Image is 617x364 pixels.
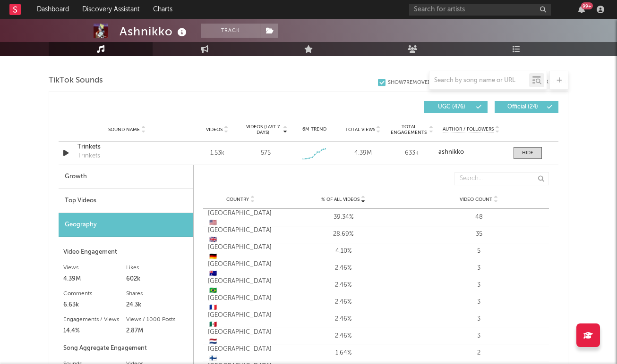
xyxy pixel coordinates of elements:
[209,237,217,243] span: 🇬🇧
[126,288,189,299] div: Shares
[201,24,260,38] button: Track
[209,339,217,345] span: 🇳🇱
[413,247,544,256] div: 5
[208,277,273,295] div: [GEOGRAPHIC_DATA]
[278,298,409,307] div: 2.46%
[278,348,409,358] div: 1.64%
[209,254,217,260] span: 🇩🇪
[63,299,126,311] div: 6.63k
[278,314,409,324] div: 2.46%
[208,345,273,363] div: [GEOGRAPHIC_DATA]
[77,151,100,161] div: Trinkets
[209,220,217,226] span: 🇺🇸
[501,104,544,110] span: Official ( 24 )
[126,325,189,337] div: 2.87M
[278,281,409,290] div: 2.46%
[345,127,375,132] span: Total Views
[63,273,126,285] div: 4.39M
[195,149,239,158] div: 1.53k
[413,213,544,222] div: 48
[208,226,273,244] div: [GEOGRAPHIC_DATA]
[413,314,544,324] div: 3
[126,299,189,311] div: 24.3k
[438,149,464,155] strong: ashnikko
[226,197,249,202] span: Country
[59,213,193,237] div: Geography
[63,247,189,258] div: Video Engagement
[321,197,360,202] span: % of all Videos
[208,243,273,261] div: [GEOGRAPHIC_DATA]
[59,189,193,213] div: Top Videos
[460,197,492,202] span: Video Count
[209,356,217,362] span: 🇫🇮
[126,262,189,273] div: Likes
[413,264,544,273] div: 3
[390,124,428,135] span: Total Engagements
[424,101,488,113] button: UGC(476)
[429,77,529,84] input: Search by song name or URL
[206,127,223,132] span: Videos
[209,322,217,328] span: 🇲🇽
[278,213,409,222] div: 39.34%
[278,264,409,273] div: 2.46%
[208,311,273,329] div: [GEOGRAPHIC_DATA]
[409,4,551,16] input: Search for artists
[581,2,593,9] div: 99 +
[108,127,140,132] span: Sound Name
[413,298,544,307] div: 3
[63,314,126,325] div: Engagements / Views
[208,260,273,278] div: [GEOGRAPHIC_DATA]
[126,314,189,325] div: Views / 1000 Posts
[59,165,193,189] div: Growth
[126,273,189,285] div: 602k
[443,126,494,132] span: Author / Followers
[208,294,273,312] div: [GEOGRAPHIC_DATA]
[413,348,544,358] div: 2
[341,149,385,158] div: 4.39M
[209,271,217,277] span: 🇦🇺
[120,24,189,39] div: Ashnikko
[244,124,282,135] span: Videos (last 7 days)
[454,172,549,185] input: Search...
[438,149,504,156] a: ashnikko
[261,149,271,158] div: 575
[208,328,273,346] div: [GEOGRAPHIC_DATA]
[63,325,126,337] div: 14.4%
[413,331,544,341] div: 3
[209,288,217,294] span: 🇧🇷
[578,6,585,13] button: 99+
[63,343,189,354] div: Song Aggregate Engagement
[292,126,336,133] div: 6M Trend
[430,104,473,110] span: UGC ( 476 )
[390,149,434,158] div: 633k
[209,305,217,311] span: 🇫🇷
[413,281,544,290] div: 3
[278,331,409,341] div: 2.46%
[413,230,544,239] div: 35
[495,101,558,113] button: Official(24)
[63,262,126,273] div: Views
[208,209,273,227] div: [GEOGRAPHIC_DATA]
[278,230,409,239] div: 28.69%
[77,142,176,152] a: Trinkets
[63,288,126,299] div: Comments
[278,247,409,256] div: 4.10%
